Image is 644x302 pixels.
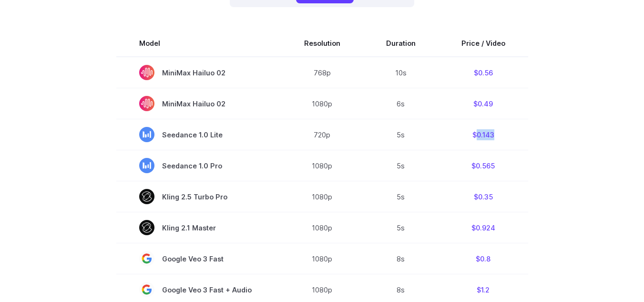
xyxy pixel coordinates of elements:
[281,243,363,274] td: 1080p
[363,150,439,181] td: 5s
[139,96,258,111] span: MiniMax Hailuo 02
[139,127,258,142] span: Seedance 1.0 Lite
[281,30,363,57] th: Resolution
[363,212,439,243] td: 5s
[116,30,281,57] th: Model
[439,119,528,150] td: $0.143
[139,158,258,173] span: Seedance 1.0 Pro
[439,30,528,57] th: Price / Video
[281,57,363,88] td: 768p
[363,88,439,119] td: 6s
[139,189,258,204] span: Kling 2.5 Turbo Pro
[363,57,439,88] td: 10s
[281,181,363,212] td: 1080p
[281,212,363,243] td: 1080p
[363,181,439,212] td: 5s
[281,88,363,119] td: 1080p
[439,88,528,119] td: $0.49
[439,212,528,243] td: $0.924
[439,181,528,212] td: $0.35
[363,243,439,274] td: 8s
[439,57,528,88] td: $0.56
[281,119,363,150] td: 720p
[439,243,528,274] td: $0.8
[281,150,363,181] td: 1080p
[139,251,258,266] span: Google Veo 3 Fast
[139,65,258,80] span: MiniMax Hailuo 02
[139,220,258,235] span: Kling 2.1 Master
[363,119,439,150] td: 5s
[439,150,528,181] td: $0.565
[363,30,439,57] th: Duration
[139,282,258,297] span: Google Veo 3 Fast + Audio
